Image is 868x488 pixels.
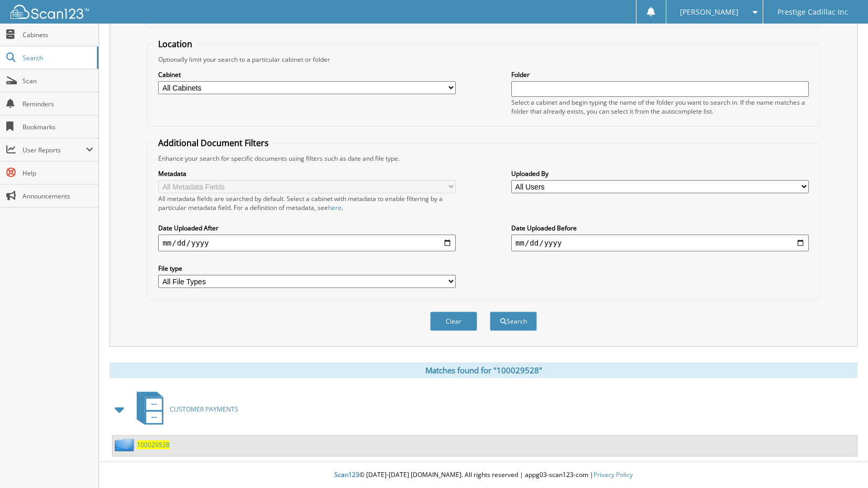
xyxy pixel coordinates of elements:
span: Scan123 [334,470,359,479]
div: Optionally limit your search to a particular cabinet or folder [153,55,814,64]
label: Date Uploaded After [158,224,456,232]
input: start [158,235,456,251]
span: [PERSON_NAME] [680,9,739,15]
label: Metadata [158,169,456,178]
span: Scan [23,76,93,85]
legend: Location [153,38,197,50]
label: Uploaded By [511,169,809,178]
a: 100029528 [137,440,170,449]
label: Date Uploaded Before [511,224,809,232]
span: User Reports [23,146,86,154]
iframe: Chat Widget [816,438,868,488]
span: Prestige Cadillac Inc [777,9,848,15]
span: Announcements [23,192,93,201]
div: Enhance your search for specific documents using filters such as date and file type. [153,154,814,163]
label: Folder [511,70,809,79]
span: Cabinets [23,30,93,39]
button: Clear [430,312,477,331]
div: All metadata fields are searched by default. Select a cabinet with metadata to enable filtering b... [158,194,456,212]
span: Bookmarks [23,123,93,131]
label: Cabinet [158,70,456,79]
div: © [DATE]-[DATE] [DOMAIN_NAME]. All rights reserved | appg03-scan123-com | [99,462,868,488]
legend: Additional Document Filters [153,137,274,149]
span: Reminders [23,99,93,108]
span: Search [23,53,92,62]
label: File type [158,264,456,273]
a: here [328,203,342,212]
img: scan123-logo-white.svg [10,5,89,19]
div: Select a cabinet and begin typing the name of the folder you want to search in. If the name match... [511,98,809,116]
span: CUSTOMER PAYMENTS [170,405,238,414]
button: Search [490,312,537,331]
input: end [511,235,809,251]
a: Privacy Policy [594,470,633,479]
a: CUSTOMER PAYMENTS [130,389,238,430]
img: folder2.png [115,438,137,451]
span: Help [23,169,93,178]
div: Matches found for "100029528" [109,362,858,378]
